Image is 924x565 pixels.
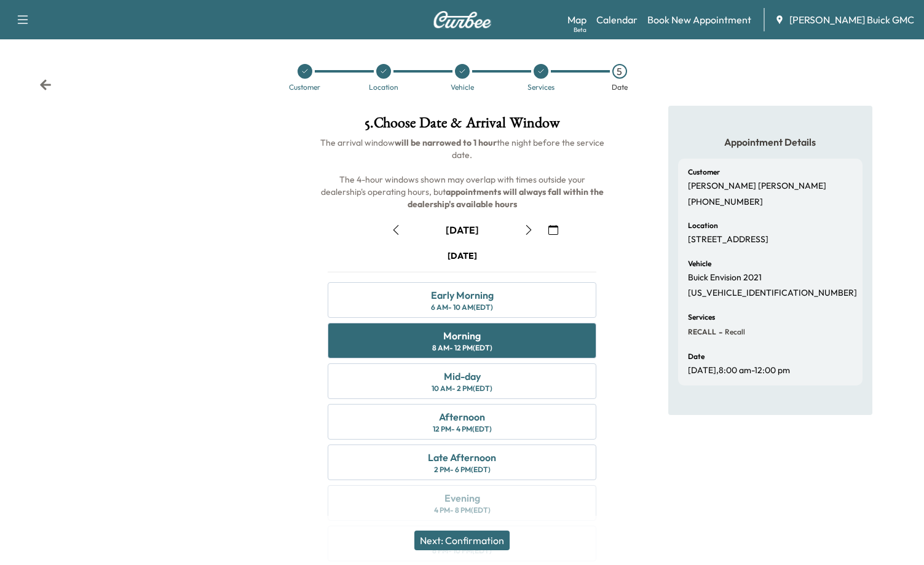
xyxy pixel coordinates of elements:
[443,328,481,343] div: Morning
[433,424,492,434] div: 12 PM - 4 PM (EDT)
[678,135,863,149] h5: Appointment Details
[446,223,479,237] div: [DATE]
[688,234,768,245] p: [STREET_ADDRESS]
[688,314,715,321] h6: Services
[722,327,745,337] span: Recall
[318,116,606,136] h1: 5 . Choose Date & Arrival Window
[567,12,586,27] a: MapBeta
[716,326,722,338] span: -
[688,365,790,376] p: [DATE] , 8:00 am - 12:00 pm
[688,353,705,360] h6: Date
[444,369,481,384] div: Mid-day
[434,465,491,475] div: 2 PM - 6 PM (EDT)
[369,84,398,91] div: Location
[448,250,477,262] div: [DATE]
[439,409,485,424] div: Afternoon
[789,12,914,27] span: [PERSON_NAME] Buick GMC
[647,12,751,27] a: Book New Appointment
[395,137,497,148] b: will be narrowed to 1 hour
[428,450,496,465] div: Late Afternoon
[612,84,628,91] div: Date
[414,531,510,550] button: Next: Confirmation
[688,272,762,283] p: Buick Envision 2021
[408,186,606,210] b: appointments will always fall within the dealership's available hours
[688,197,763,208] p: [PHONE_NUMBER]
[433,11,492,28] img: Curbee Logo
[612,64,627,79] div: 5
[688,168,720,176] h6: Customer
[39,79,52,91] div: Back
[431,302,493,312] div: 6 AM - 10 AM (EDT)
[596,12,638,27] a: Calendar
[688,222,718,229] h6: Location
[688,181,826,192] p: [PERSON_NAME] [PERSON_NAME]
[432,343,492,353] div: 8 AM - 12 PM (EDT)
[688,327,716,337] span: RECALL
[527,84,555,91] div: Services
[574,25,586,34] div: Beta
[320,137,606,210] span: The arrival window the night before the service date. The 4-hour windows shown may overlap with t...
[432,384,492,393] div: 10 AM - 2 PM (EDT)
[688,260,711,267] h6: Vehicle
[688,288,857,299] p: [US_VEHICLE_IDENTIFICATION_NUMBER]
[431,288,494,302] div: Early Morning
[451,84,474,91] div: Vehicle
[289,84,320,91] div: Customer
